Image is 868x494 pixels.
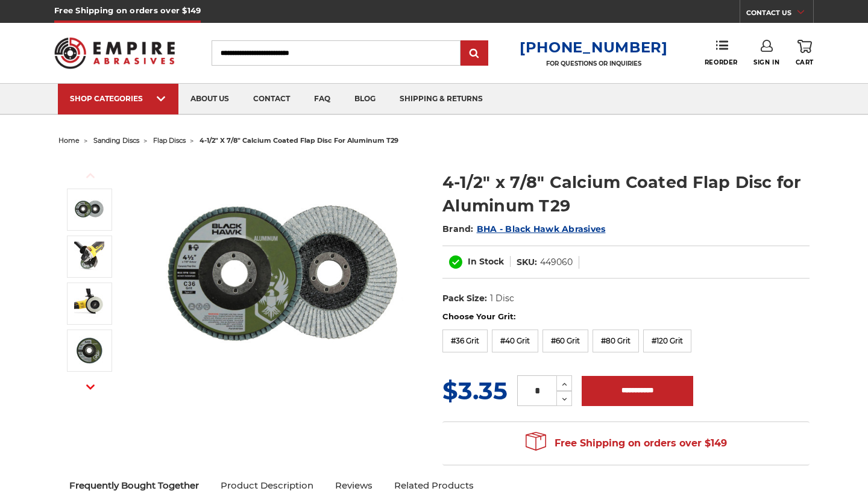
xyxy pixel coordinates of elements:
a: about us [178,84,241,114]
dt: SKU: [517,256,537,269]
dd: 449060 [540,256,573,269]
a: [PHONE_NUMBER] [520,39,668,56]
a: blog [342,84,388,114]
dd: 1 Disc [490,292,514,305]
img: Empire Abrasives [54,30,175,77]
span: 4-1/2" x 7/8" calcium coated flap disc for aluminum t29 [200,136,398,145]
a: faq [302,84,342,114]
img: BHA 4-1/2 Inch Flap Disc for Aluminum [162,158,403,399]
a: flap discs [153,136,186,145]
button: Next [76,374,105,400]
label: Choose Your Grit: [442,311,810,323]
a: Reorder [705,40,738,66]
span: Reorder [705,58,738,66]
span: Free Shipping on orders over $149 [526,431,727,455]
span: $3.35 [442,376,508,405]
a: home [58,136,80,145]
p: FOR QUESTIONS OR INQUIRIES [520,60,668,67]
span: In Stock [468,256,504,267]
img: Black Hawk Abrasives Aluminum Flap Disc [74,336,104,366]
a: CONTACT US [746,6,813,23]
a: contact [241,84,302,114]
span: Cart [796,58,814,66]
div: SHOP CATEGORIES [70,94,166,103]
h1: 4-1/2" x 7/8" Calcium Coated Flap Disc for Aluminum T29 [442,170,810,217]
a: BHA - Black Hawk Abrasives [477,224,606,234]
button: Previous [76,163,105,189]
img: Disc for grinding aluminum [74,242,104,272]
dt: Pack Size: [442,292,487,305]
img: BHA 4-1/2 Inch Flap Disc for Aluminum [74,195,104,225]
a: shipping & returns [388,84,495,114]
img: Angle grinder disc for sanding aluminum [74,289,104,319]
span: Brand: [442,224,474,234]
a: sanding discs [93,136,139,145]
a: Cart [796,40,814,66]
span: Sign In [753,58,779,66]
